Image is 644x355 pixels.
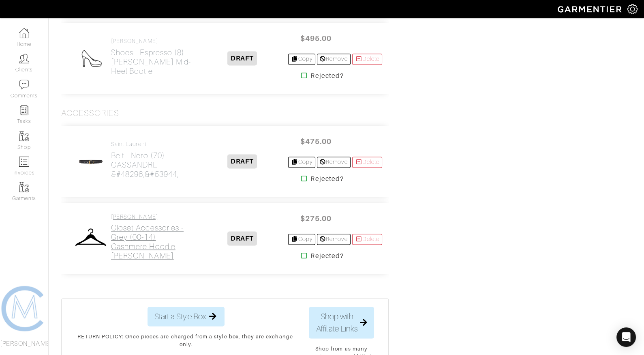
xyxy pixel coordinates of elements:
[554,2,627,16] img: garmentier-logo-header-white-b43fb05a5012e4ada735d5af1a66efaba907eab6374d6393d1fbf88cb4ef424d.png
[111,223,196,260] h2: Closet Accessories - Grey (00-14) Cashmere Hoodie [PERSON_NAME]
[148,307,225,326] button: Start a Style Box
[111,141,196,179] a: Saint Laurent Belt - Nero (70)CASSANDRE &#48296;&#53944;
[111,38,196,76] a: [PERSON_NAME] Shoes - Espresso (8)[PERSON_NAME] Mid-Heel Bootie
[19,105,29,115] img: reminder-icon-8004d30b9f0a5d33ae49ab947aed9ed385cf756f9e5892f1edd6e32f2345188e.png
[309,307,374,338] button: Shop with Affiliate Links
[352,234,382,245] a: Delete
[111,141,196,148] h4: Saint Laurent
[352,54,382,65] a: Delete
[352,157,382,168] a: Delete
[288,54,315,65] a: Copy
[111,48,196,76] h2: Shoes - Espresso (8) [PERSON_NAME] Mid-Heel Bootie
[288,234,315,245] a: Copy
[310,174,343,184] strong: Rejected?
[111,213,196,220] h4: [PERSON_NAME]
[61,108,119,118] h3: Accessories
[111,38,196,45] h4: [PERSON_NAME]
[19,54,29,64] img: clients-icon-6bae9207a08558b7cb47a8932f037763ab4055f8c8b6bfacd5dc20c3e0201464.png
[19,157,29,167] img: orders-icon-0abe47150d42831381b5fb84f609e132dff9fe21cb692f30cb5eec754e2cba89.png
[317,234,351,245] a: Remove
[77,144,105,179] img: UX5rHm3wQCdYYLxebJfMmgVw
[227,231,257,245] span: DRAFT
[227,154,257,168] span: DRAFT
[291,30,340,47] span: $495.00
[76,333,296,348] p: RETURN POLICY: Once pieces are charged from a style box, they are exchange-only.
[316,310,359,335] span: Shop with Affiliate Links
[310,251,343,261] strong: Rejected?
[74,222,108,256] img: Womens_ClosetAccessories-2c45897fc1c78c195e690608c9407076d5e43a1747a633ef2f5f19c6b3ce0974.png
[291,133,340,150] span: $475.00
[317,157,351,168] a: Remove
[74,41,108,75] img: Womens_Shoes-b2530f3f426dae1a4c121071f26403fcbe784b5f4bead86271b5e8484666d60d.png
[111,213,196,261] a: [PERSON_NAME] Closet Accessories - Grey (00-14)Cashmere Hoodie [PERSON_NAME]
[19,80,29,90] img: comment-icon-a0a6a9ef722e966f86d9cbdc48e553b5cf19dbc54f86b18d962a5391bc8f6eb6.png
[154,310,206,323] span: Start a Style Box
[227,51,257,65] span: DRAFT
[310,71,343,81] strong: Rejected?
[19,182,29,192] img: garments-icon-b7da505a4dc4fd61783c78ac3ca0ef83fa9d6f193b1c9dc38574b1d14d53ca28.png
[288,157,315,168] a: Copy
[317,54,351,65] a: Remove
[616,327,636,347] div: Open Intercom Messenger
[111,151,196,179] h2: Belt - Nero (70) CASSANDRE &#48296;&#53944;
[627,4,638,14] img: gear-icon-white-bd11855cb880d31180b6d7d6211b90ccbf57a29d726f0c71d8c61bd08dd39cc2.png
[19,28,29,38] img: dashboard-icon-dbcd8f5a0b271acd01030246c82b418ddd0df26cd7fceb0bd07c9910d44c42f6.png
[19,131,29,141] img: garments-icon-b7da505a4dc4fd61783c78ac3ca0ef83fa9d6f193b1c9dc38574b1d14d53ca28.png
[291,210,340,227] span: $275.00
